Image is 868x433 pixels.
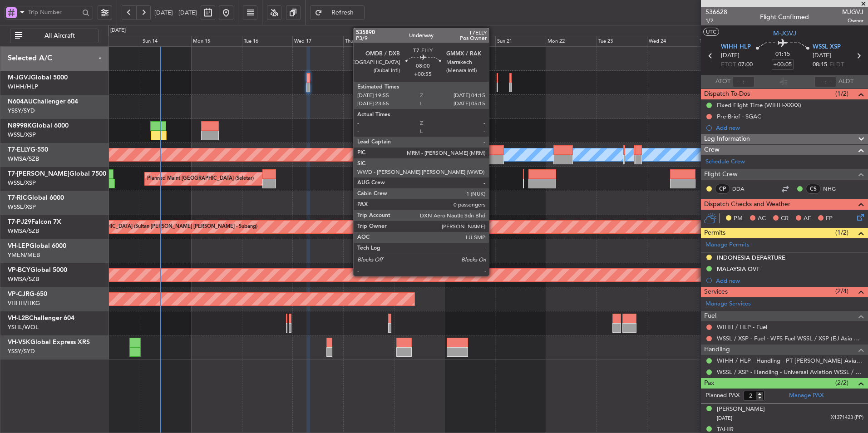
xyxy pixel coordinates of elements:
a: Manage Permits [705,241,750,250]
span: 1/2 [705,17,727,25]
span: VP-CJR [8,291,30,297]
span: ETOT [721,60,736,69]
span: Owner [842,17,863,25]
div: Wed 24 [647,36,698,47]
a: T7-PJ29Falcon 7X [8,219,61,225]
div: Flight Confirmed [760,12,809,22]
span: ALDT [838,77,853,86]
span: T7-[PERSON_NAME] [8,171,69,177]
span: (1/2) [835,89,848,98]
div: [DATE] [110,27,126,34]
div: Mon 22 [546,36,597,47]
a: Schedule Crew [705,157,745,167]
a: N604AUChallenger 604 [8,98,78,105]
a: N8998KGlobal 6000 [8,123,69,129]
div: Sat 13 [90,36,141,47]
a: DDA [732,185,753,193]
a: WIHH / HLP - Fuel [717,323,767,331]
div: INDONESIA DEPARTURE [717,254,785,261]
span: Dispatch To-Dos [704,89,750,99]
span: VH-L2B [8,315,29,321]
span: All Aircraft [24,33,95,39]
a: T7-RICGlobal 6000 [8,195,64,201]
div: Tue 16 [242,36,293,47]
span: N604AU [8,98,33,105]
span: (1/2) [835,228,848,237]
input: --:-- [733,76,755,87]
a: VH-VSKGlobal Express XRS [8,339,90,345]
div: [PERSON_NAME] [717,405,765,414]
span: M-JGVJ [8,74,31,81]
a: VP-BCYGlobal 5000 [8,267,67,273]
span: Pax [704,378,714,389]
span: T7-RIC [8,195,27,201]
div: Sat 20 [444,36,495,47]
div: Fixed Flight Time (WIHH-XXXX) [717,101,801,109]
span: Services [704,287,728,297]
div: Thu 18 [343,36,394,47]
span: PM [734,214,743,223]
span: AF [804,214,811,223]
span: VH-VSK [8,339,30,345]
a: WMSA/SZB [8,155,39,163]
span: 536628 [705,7,727,17]
button: Refresh [310,5,365,20]
a: WSSL/XSP [8,203,36,211]
div: Wed 17 [292,36,343,47]
span: FP [826,214,833,223]
a: VH-L2BChallenger 604 [8,315,74,321]
span: T7-ELLY [8,147,30,153]
div: CS [806,184,821,194]
span: Permits [704,228,725,238]
a: YSSY/SYD [8,347,35,355]
span: ELDT [829,60,844,69]
span: WSSL XSP [813,43,841,52]
div: Mon 15 [191,36,242,47]
a: WSSL / XSP - Fuel - WFS Fuel WSSL / XSP (EJ Asia Only) [717,335,863,342]
a: YSSY/SYD [8,107,35,115]
span: Crew [704,145,720,155]
div: Planned Maint [GEOGRAPHIC_DATA] (Seletar) [147,172,254,186]
a: WSSL/XSP [8,179,36,187]
input: Trip Number [28,5,79,19]
a: WSSL/XSP [8,131,36,139]
span: 01:15 [775,50,790,59]
span: MJGVJ [842,7,863,17]
div: Planned Maint [GEOGRAPHIC_DATA] (Sultan [PERSON_NAME] [PERSON_NAME] - Subang) [46,220,257,234]
div: CP [715,184,730,194]
div: Add new [716,124,863,132]
button: UTC [703,28,719,36]
div: Add new [716,277,863,285]
span: [DATE] - [DATE] [154,9,197,17]
span: (2/4) [835,286,848,296]
span: Handling [704,344,730,355]
a: WMSA/SZB [8,227,39,235]
a: YSHL/WOL [8,323,39,331]
span: 07:00 [738,60,753,69]
a: VP-CJRG-650 [8,291,47,297]
span: VP-BCY [8,267,30,273]
span: Refresh [324,10,361,16]
span: T7-PJ29 [8,219,31,225]
div: Pre-Brief - SGAC [717,113,761,120]
span: Fuel [704,311,716,321]
span: 08:15 [813,60,827,69]
button: All Aircraft [10,29,99,43]
span: (2/2) [835,378,848,388]
span: M-JGVJ [773,29,796,38]
a: Manage Services [705,300,751,309]
span: Dispatch Checks and Weather [704,199,790,210]
span: N8998K [8,123,32,129]
a: VHHH/HKG [8,299,40,307]
a: WIHH/HLP [8,83,38,91]
span: [DATE] [721,51,740,60]
a: WSSL / XSP - Handling - Universal Aviation WSSL / XSP [717,368,863,376]
span: CR [781,214,789,223]
span: VH-LEP [8,243,30,249]
span: [DATE] [813,51,831,60]
span: Flight Crew [704,169,738,180]
span: X1371423 (PP) [831,414,863,422]
span: WIHH HLP [721,43,751,52]
div: Sun 21 [495,36,546,47]
a: WIHH / HLP - Handling - PT [PERSON_NAME] Aviasi WIHH / HLP [717,357,863,364]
